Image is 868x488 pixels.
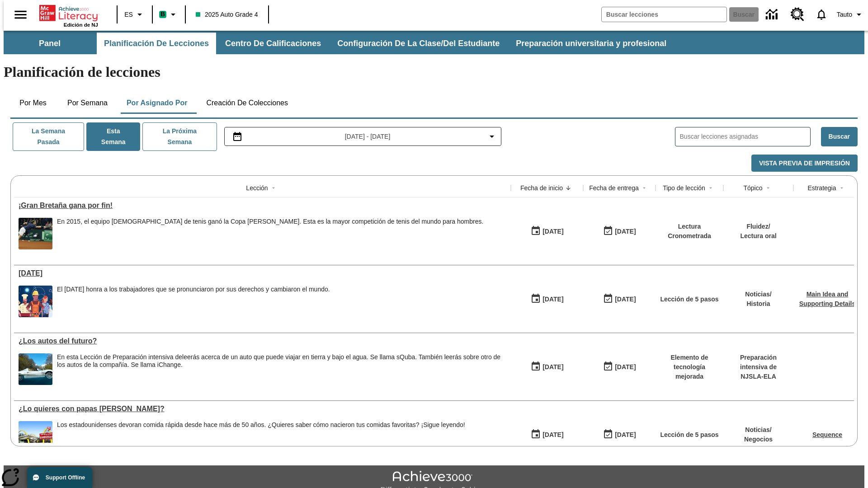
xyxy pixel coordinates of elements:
button: 07/20/26: Último día en que podrá accederse la lección [600,426,639,443]
button: Preparación universitaria y profesional [509,33,674,54]
p: Historia [745,299,771,309]
a: Portada [39,4,98,22]
button: Buscar [821,127,858,146]
div: En esta Lección de Preparación intensiva de [57,353,506,369]
p: Lectura oral [740,231,776,241]
span: Edición de NJ [64,22,98,28]
div: Subbarra de navegación [4,31,864,54]
div: [DATE] [542,361,563,373]
button: 07/14/25: Primer día en que estuvo disponible la lección [528,426,566,443]
button: Boost El color de la clase es verde menta. Cambiar el color de la clase. [156,6,182,23]
p: Lección de 5 pasos [660,295,718,304]
button: Planificación de lecciones [97,33,216,54]
div: El Día del Trabajo honra a los trabajadores que se pronunciaron por sus derechos y cambiaron el m... [57,286,330,317]
p: Fluidez / [740,222,776,231]
div: En esta Lección de Preparación intensiva de leerás acerca de un auto que puede viajar en tierra y... [57,353,506,385]
input: Buscar campo [602,7,726,22]
button: Perfil/Configuración [833,6,868,23]
div: En 2015, el equipo británico de tenis ganó la Copa Davis. Esta es la mayor competición de tenis d... [57,218,483,249]
div: Los estadounidenses devoran comida rápida desde hace más de 50 años. ¿Quieres saber cómo nacieron... [57,421,465,453]
div: [DATE] [615,226,636,237]
div: Tópico [743,183,762,192]
img: Uno de los primeros locales de McDonald's, con el icónico letrero rojo y los arcos amarillos. [19,421,52,453]
span: B [160,9,165,20]
button: Sort [563,183,574,193]
img: una pancarta con fondo azul muestra la ilustración de una fila de diferentes hombres y mujeres co... [19,286,52,317]
testabrev: leerás acerca de un auto que puede viajar en tierra y bajo el agua. Se llama sQuba. También leerá... [57,353,500,368]
div: Tipo de lección [663,183,705,192]
div: [DATE] [542,429,563,441]
div: Subbarra de navegación [4,33,675,54]
div: [DATE] [542,294,563,305]
span: [DATE] - [DATE] [345,132,391,141]
img: Un automóvil de alta tecnología flotando en el agua. [19,353,52,385]
a: Sequence [812,431,842,438]
button: Sort [639,183,650,193]
div: ¡Gran Bretaña gana por fin! [19,202,506,210]
div: Fecha de entrega [589,183,639,192]
button: Abrir el menú lateral [7,1,34,28]
a: ¡Gran Bretaña gana por fin!, Lecciones [19,202,506,210]
img: Tenista británico Andy Murray extendiendo todo su cuerpo para alcanzar una pelota durante un part... [19,218,52,249]
span: 2025 Auto Grade 4 [196,10,258,19]
p: Negocios [744,435,773,444]
a: ¿Lo quieres con papas fritas?, Lecciones [19,405,506,413]
p: Noticias / [744,425,773,435]
a: Centro de recursos, Se abrirá en una pestaña nueva. [785,2,810,27]
button: La semana pasada [13,122,84,151]
div: ¿Lo quieres con papas fritas? [19,405,506,413]
div: [DATE] [615,294,636,305]
div: Portada [39,3,98,28]
svg: Collapse Date Range Filter [486,131,497,142]
button: Sort [268,183,279,193]
button: Vista previa de impresión [751,155,858,172]
div: [DATE] [615,361,636,373]
div: En 2015, el equipo [DEMOGRAPHIC_DATA] de tenis ganó la Copa [PERSON_NAME]. Esta es la mayor compe... [57,218,483,225]
p: Lectura Cronometrada [660,222,719,241]
div: Estrategia [807,183,836,192]
button: Esta semana [86,122,140,151]
button: Centro de calificaciones [218,33,328,54]
div: Fecha de inicio [520,183,563,192]
p: Elemento de tecnología mejorada [660,353,719,381]
button: 07/23/25: Primer día en que estuvo disponible la lección [528,358,566,375]
button: Support Offline [27,467,92,488]
button: Lenguaje: ES, Selecciona un idioma [120,6,149,23]
button: 06/30/26: Último día en que podrá accederse la lección [600,358,639,375]
div: El [DATE] honra a los trabajadores que se pronunciaron por sus derechos y cambiaron el mundo. [57,286,330,293]
button: Por asignado por [119,92,195,114]
p: Preparación intensiva de NJSLA-ELA [728,353,789,381]
button: Sort [705,183,716,193]
button: 09/07/25: Último día en que podrá accederse la lección [600,223,639,240]
a: ¿Los autos del futuro? , Lecciones [19,337,506,345]
div: Día del Trabajo [19,269,506,277]
span: Support Offline [46,474,85,481]
div: [DATE] [615,429,636,441]
a: Main Idea and Supporting Details [799,291,855,307]
h1: Planificación de lecciones [4,64,864,80]
p: Noticias / [745,290,771,299]
button: Por semana [60,92,115,114]
button: La próxima semana [142,122,217,151]
button: 09/01/25: Primer día en que estuvo disponible la lección [528,291,566,308]
button: Panel [5,33,95,54]
span: Tauto [837,10,852,19]
a: Día del Trabajo, Lecciones [19,269,506,277]
button: Creación de colecciones [199,92,295,114]
p: Lección de 5 pasos [660,430,718,440]
a: Centro de información [760,2,785,27]
a: Notificaciones [810,3,833,26]
button: Seleccione el intervalo de fechas opción del menú [228,131,498,142]
button: Sort [763,183,774,193]
button: 09/07/25: Último día en que podrá accederse la lección [600,291,639,308]
div: Los estadounidenses devoran comida rápida desde hace más de 50 años. ¿Quieres saber cómo nacieron... [57,421,465,429]
span: ES [124,10,133,19]
input: Buscar lecciones asignadas [680,130,810,143]
div: Lección [246,183,268,192]
button: Configuración de la clase/del estudiante [330,33,507,54]
div: [DATE] [542,226,563,237]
